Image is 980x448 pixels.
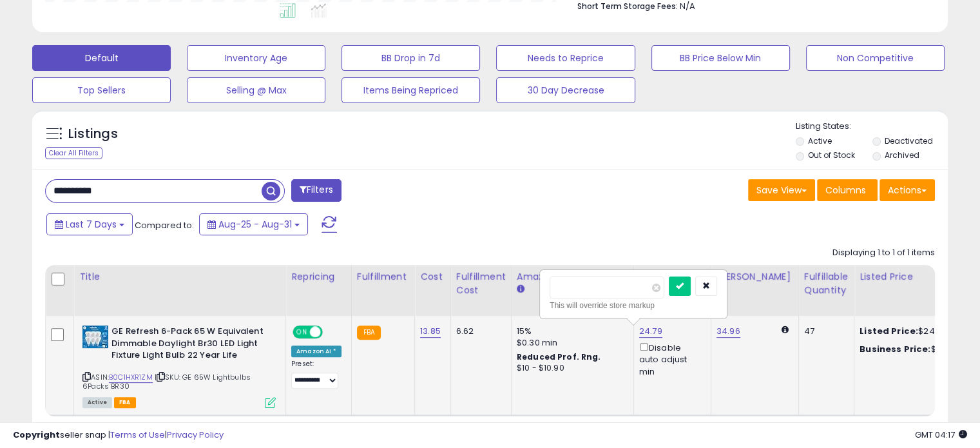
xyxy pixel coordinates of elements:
[32,77,171,103] button: Top Sellers
[804,270,849,297] div: Fulfillable Quantity
[716,325,740,338] a: 34.96
[796,121,948,133] p: Listing States:
[79,270,280,284] div: Title
[420,270,445,284] div: Cost
[884,150,919,161] label: Archived
[82,372,251,391] span: | SKU: GE 65W Lightbulbs 6Packs BR30
[808,135,832,146] label: Active
[550,299,717,312] div: This will override store markup
[860,344,966,355] div: $24.64
[420,325,441,338] a: 13.85
[341,45,480,71] button: BB Drop in 7d
[577,1,678,12] b: Short Term Storage Fees:
[517,363,624,374] div: $10 - $10.90
[321,327,341,338] span: OFF
[884,135,932,146] label: Deactivated
[804,326,844,337] div: 47
[808,150,855,161] label: Out of Stock
[517,326,624,337] div: 15%
[13,429,60,441] strong: Copyright
[639,340,701,378] div: Disable auto adjust min
[748,179,815,201] button: Save View
[135,219,194,231] span: Compared to:
[45,147,102,159] div: Clear All Filters
[496,77,635,103] button: 30 Day Decrease
[860,326,966,337] div: $24.89
[817,179,878,201] button: Columns
[517,270,628,284] div: Amazon Fees
[806,45,945,71] button: Non Competitive
[639,325,662,338] a: 24.79
[357,326,381,340] small: FBA
[825,184,866,197] span: Columns
[651,45,790,71] button: BB Price Below Min
[82,397,112,408] span: All listings currently available for purchase on Amazon
[218,218,292,231] span: Aug-25 - Aug-31
[517,351,601,362] b: Reduced Prof. Rng.
[111,326,268,365] b: GE Refresh 6-Pack 65 W Equivalent Dimmable Daylight Br30 LED Light Fixture Light Bulb 22 Year Life
[32,45,171,71] button: Default
[915,429,967,441] span: 2025-09-8 04:17 GMT
[832,247,935,259] div: Displaying 1 to 1 of 1 items
[860,343,930,355] b: Business Price:
[291,179,341,202] button: Filters
[341,77,480,103] button: Items Being Repriced
[82,326,108,348] img: 41YYLn2as6L._SL40_.jpg
[199,213,308,235] button: Aug-25 - Aug-31
[109,372,153,383] a: B0C1HXR1ZM
[82,326,276,407] div: ASIN:
[66,218,117,231] span: Last 7 Days
[187,77,325,103] button: Selling @ Max
[860,270,971,284] div: Listed Price
[110,429,165,441] a: Terms of Use
[517,337,624,349] div: $0.30 min
[187,45,325,71] button: Inventory Age
[456,326,501,337] div: 6.62
[294,327,310,338] span: ON
[291,270,346,284] div: Repricing
[114,397,136,408] span: FBA
[167,429,224,441] a: Privacy Policy
[716,270,793,284] div: [PERSON_NAME]
[291,360,341,389] div: Preset:
[68,125,118,143] h5: Listings
[357,270,409,284] div: Fulfillment
[291,346,341,357] div: Amazon AI *
[46,213,133,235] button: Last 7 Days
[13,429,224,442] div: seller snap | |
[860,325,918,337] b: Listed Price:
[456,270,506,297] div: Fulfillment Cost
[496,45,635,71] button: Needs to Reprice
[879,179,935,201] button: Actions
[517,284,524,295] small: Amazon Fees.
